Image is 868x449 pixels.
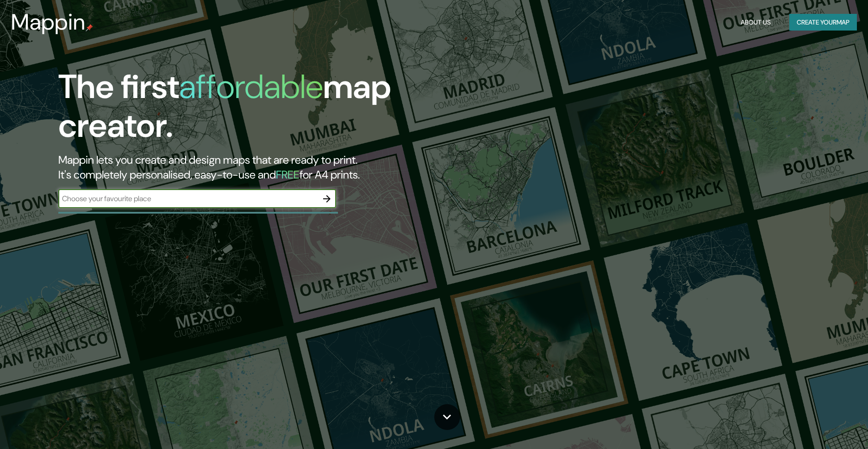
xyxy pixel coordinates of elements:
h2: Mappin lets you create and design maps that are ready to print. It's completely personalised, eas... [58,153,493,182]
h5: FREE [276,167,300,182]
button: Create yourmap [789,14,857,31]
h1: affordable [179,65,323,108]
h3: Mappin [11,9,86,35]
button: About Us [737,14,774,31]
input: Choose your favourite place [58,193,318,204]
h1: The first map creator. [58,68,493,153]
img: mappin-pin [86,24,93,31]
